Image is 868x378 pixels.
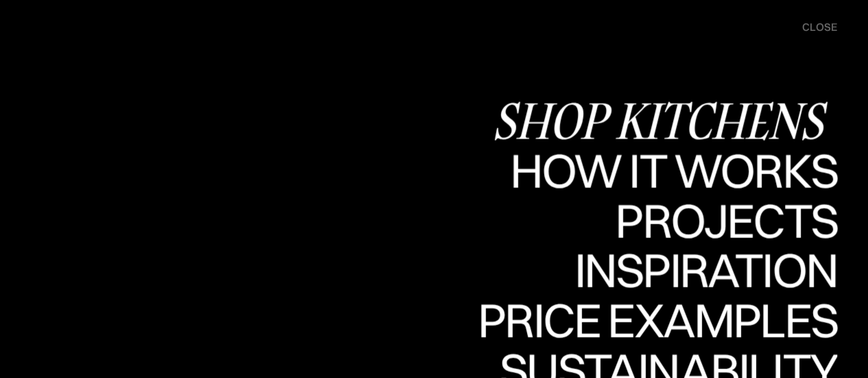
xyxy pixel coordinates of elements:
div: Inspiration [555,246,837,294]
a: Price examplesPrice examples [478,296,837,346]
div: Projects [615,196,837,244]
div: Price examples [478,296,837,344]
div: How it works [506,146,837,194]
a: Shop Kitchens [492,96,837,146]
a: How it worksHow it works [506,146,837,196]
a: InspirationInspiration [555,246,837,296]
div: How it works [506,194,837,242]
div: menu [788,14,837,41]
div: Shop Kitchens [492,96,837,144]
a: ProjectsProjects [615,196,837,246]
div: close [802,20,837,35]
div: Projects [615,244,837,292]
div: Inspiration [555,294,837,342]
